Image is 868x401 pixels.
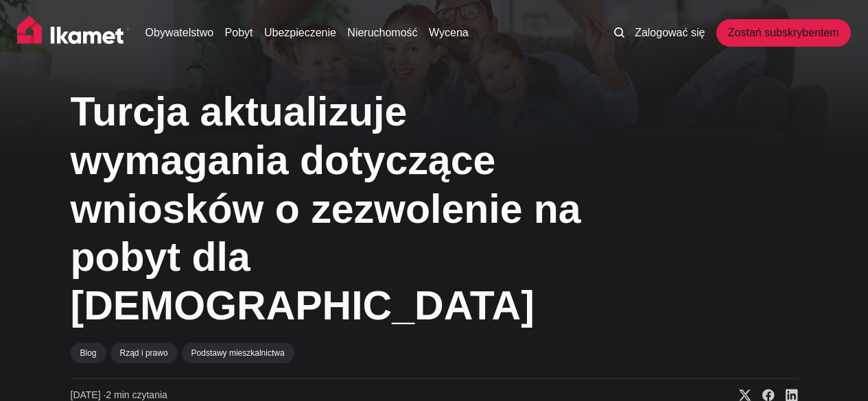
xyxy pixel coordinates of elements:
font: Pobyt [225,27,253,38]
font: Blog [80,348,97,358]
font: Ubezpieczenie [264,27,336,38]
a: Ubezpieczenie [264,25,336,41]
a: Blog [71,343,106,363]
font: Nieruchomość [347,27,417,38]
a: Nieruchomość [347,25,417,41]
a: Zalogować się [635,25,705,41]
font: Podstawy mieszkalnictwa [191,348,285,358]
img: Dom Ikamet [17,16,130,50]
font: [DATE] ∙ [71,389,106,400]
a: Pobyt [225,25,253,41]
a: Rząd i prawo [110,343,178,363]
font: Zalogować się [635,27,705,38]
font: Wycena [429,27,469,38]
a: Wycena [429,25,469,41]
font: Turcja aktualizuje wymagania dotyczące wniosków o zezwolenie na pobyt dla [DEMOGRAPHIC_DATA] [71,89,581,328]
font: Obywatelstwo [145,27,214,38]
font: Rząd i prawo [120,348,168,358]
font: 2 min czytania [106,389,167,400]
a: Zostań subskrybentem [716,19,851,47]
a: Podstawy mieszkalnictwa [182,343,294,363]
font: Zostań subskrybentem [728,27,839,38]
a: Obywatelstwo [145,25,214,41]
